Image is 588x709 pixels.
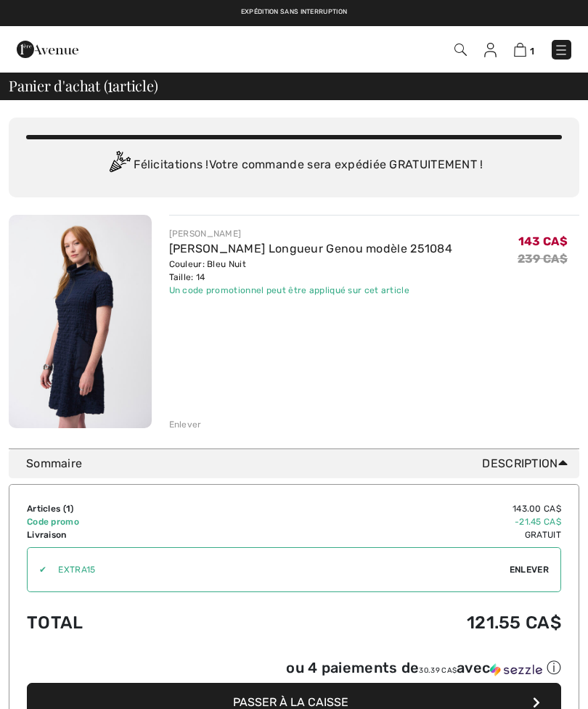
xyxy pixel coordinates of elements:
div: [PERSON_NAME] [169,227,453,240]
span: 1 [66,504,70,514]
td: 143.00 CA$ [226,502,561,515]
img: 1ère Avenue [17,35,78,64]
img: Robe Trapèze Longueur Genou modèle 251084 [9,215,152,428]
img: Sezzle [490,663,542,676]
div: Couleur: Bleu Nuit Taille: 14 [169,258,453,284]
span: Enlever [510,563,549,576]
div: Félicitations ! Votre commande sera expédiée GRATUITEMENT ! [26,151,562,180]
td: -21.45 CA$ [226,515,561,528]
img: Panier d'achat [514,43,526,57]
div: ✔ [28,563,46,576]
div: Un code promotionnel peut être appliqué sur cet article [169,284,453,297]
div: Enlever [169,418,202,431]
td: 121.55 CA$ [226,598,561,647]
span: 30.39 CA$ [419,666,457,675]
span: 1 [107,75,113,94]
td: Code promo [27,515,226,528]
img: Congratulation2.svg [105,151,134,180]
div: ou 4 paiements de30.39 CA$avecSezzle Cliquez pour en savoir plus sur Sezzle [27,658,561,683]
img: Menu [554,43,568,57]
img: Mes infos [484,43,497,57]
s: 239 CA$ [518,252,568,266]
td: Gratuit [226,528,561,541]
img: Recherche [454,44,467,56]
span: Description [482,455,573,472]
a: [PERSON_NAME] Longueur Genou modèle 251084 [169,242,453,255]
td: Articles ( ) [27,502,226,515]
div: Sommaire [26,455,573,472]
span: 1 [530,46,534,57]
td: Livraison [27,528,226,541]
td: Total [27,598,226,647]
span: Panier d'achat ( article) [9,78,158,93]
span: Passer à la caisse [233,695,348,709]
span: 143 CA$ [518,234,568,248]
input: Code promo [46,548,510,591]
a: 1 [514,41,534,58]
a: 1ère Avenue [17,41,78,55]
div: ou 4 paiements de avec [286,658,561,678]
